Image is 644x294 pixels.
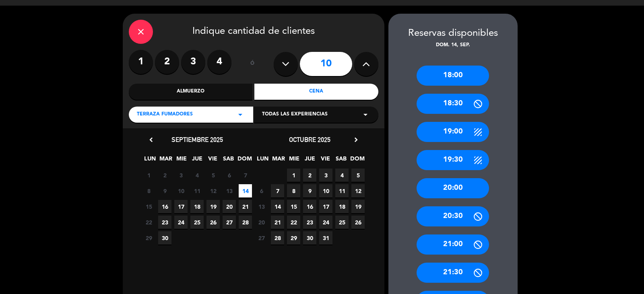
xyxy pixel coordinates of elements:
[206,216,220,229] span: 26
[303,169,316,182] span: 2
[388,26,518,41] div: Reservas disponibles
[335,169,349,182] span: 4
[303,231,316,245] span: 30
[272,154,285,167] span: MAR
[174,169,188,182] span: 3
[287,231,300,245] span: 29
[303,184,316,197] span: 9
[335,200,349,213] span: 18
[206,154,219,167] span: VIE
[255,216,268,229] span: 20
[417,66,489,86] div: 18:00
[136,27,146,37] i: close
[129,50,153,74] label: 1
[137,111,193,119] span: Terraza Fumadores
[223,169,236,182] span: 6
[319,231,332,245] span: 31
[190,216,204,229] span: 25
[287,216,300,229] span: 22
[262,111,328,119] span: Todas las experiencias
[319,216,332,229] span: 24
[129,84,253,100] div: Almuerzo
[255,200,268,213] span: 13
[223,216,236,229] span: 27
[319,154,332,167] span: VIE
[335,216,349,229] span: 25
[206,200,220,213] span: 19
[190,200,204,213] span: 18
[417,150,489,170] div: 19:30
[352,136,360,144] i: chevron_right
[271,200,284,213] span: 14
[223,184,236,197] span: 13
[142,200,155,213] span: 15
[351,216,365,229] span: 26
[158,169,171,182] span: 2
[351,200,365,213] span: 19
[207,50,231,74] label: 4
[174,216,188,229] span: 24
[142,216,155,229] span: 22
[190,154,204,167] span: JUE
[289,136,330,144] span: octubre 2025
[287,154,301,167] span: MIE
[147,136,155,144] i: chevron_left
[239,184,252,197] span: 14
[237,154,251,167] span: DOM
[287,200,300,213] span: 15
[235,110,245,119] i: arrow_drop_down
[206,169,220,182] span: 5
[417,234,489,255] div: 21:00
[158,231,171,245] span: 30
[158,184,171,197] span: 9
[287,169,300,182] span: 1
[303,154,316,167] span: JUE
[181,50,205,74] label: 3
[254,84,378,100] div: Cena
[158,216,171,229] span: 23
[239,50,266,78] div: ó
[319,169,332,182] span: 3
[239,216,252,229] span: 28
[417,94,489,114] div: 18:30
[222,154,235,167] span: SAB
[303,216,316,229] span: 23
[287,184,300,197] span: 8
[190,184,204,197] span: 11
[271,216,284,229] span: 21
[335,184,349,197] span: 11
[239,169,252,182] span: 7
[334,154,348,167] span: SAB
[155,50,179,74] label: 2
[417,178,489,198] div: 20:00
[255,184,268,197] span: 6
[223,200,236,213] span: 20
[175,154,188,167] span: MIE
[129,20,378,44] div: Indique cantidad de clientes
[255,231,268,245] span: 27
[171,136,223,144] span: septiembre 2025
[142,184,155,197] span: 8
[158,200,171,213] span: 16
[143,154,157,167] span: LUN
[190,169,204,182] span: 4
[319,200,332,213] span: 17
[206,184,220,197] span: 12
[351,169,365,182] span: 5
[303,200,316,213] span: 16
[417,122,489,142] div: 19:00
[174,200,188,213] span: 17
[142,169,155,182] span: 1
[174,184,188,197] span: 10
[271,184,284,197] span: 7
[417,263,489,283] div: 21:30
[388,41,518,49] div: dom. 14, sep.
[256,154,269,167] span: LUN
[159,154,172,167] span: MAR
[361,110,370,119] i: arrow_drop_down
[319,184,332,197] span: 10
[417,206,489,226] div: 20:30
[271,231,284,245] span: 28
[350,154,363,167] span: DOM
[351,184,365,197] span: 12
